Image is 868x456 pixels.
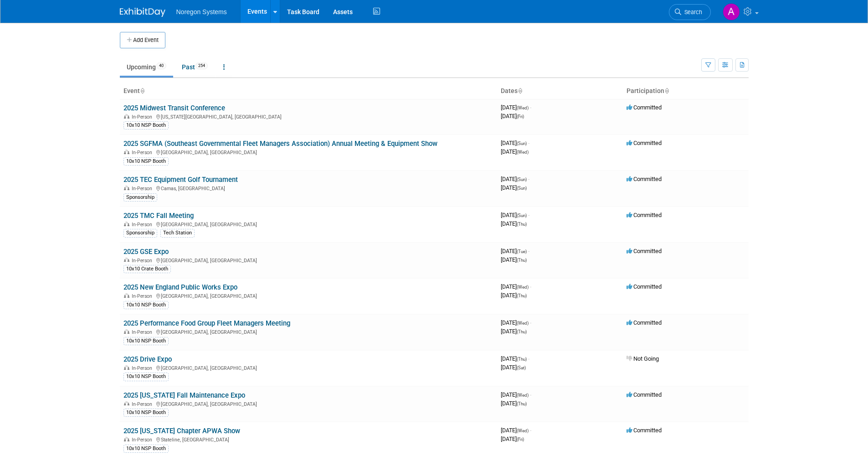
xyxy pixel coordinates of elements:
span: [DATE] [501,355,529,362]
span: [DATE] [501,148,529,155]
span: (Thu) [517,401,527,406]
span: In-Person [132,150,155,155]
th: Participation [623,83,749,99]
div: [US_STATE][GEOGRAPHIC_DATA], [GEOGRAPHIC_DATA] [123,113,493,120]
span: Not Going [627,355,659,362]
div: 10x10 NSP Booth [123,373,169,381]
span: In-Person [132,293,155,299]
span: [DATE] [501,104,531,111]
span: Committed [627,319,662,326]
img: In-Person Event [124,365,129,370]
img: ExhibitDay [120,8,165,17]
div: 10x10 NSP Booth [123,301,169,309]
div: Camas, [GEOGRAPHIC_DATA] [123,184,493,192]
span: [DATE] [501,364,526,371]
span: (Sat) [517,365,526,370]
span: (Sun) [517,186,527,191]
span: (Thu) [517,329,527,334]
span: (Thu) [517,222,527,227]
span: [DATE] [501,319,531,326]
span: (Thu) [517,258,527,263]
a: Upcoming40 [120,58,173,76]
span: Committed [627,212,662,218]
span: (Fri) [517,114,524,119]
span: (Thu) [517,357,527,362]
span: [DATE] [501,391,531,398]
span: Committed [627,248,662,254]
div: [GEOGRAPHIC_DATA], [GEOGRAPHIC_DATA] [123,148,493,155]
span: Committed [627,176,662,182]
th: Dates [497,83,623,99]
a: 2025 TEC Equipment Golf Tournament [123,176,238,184]
img: In-Person Event [124,150,129,154]
img: In-Person Event [124,186,129,190]
span: Committed [627,104,662,111]
div: [GEOGRAPHIC_DATA], [GEOGRAPHIC_DATA] [123,220,493,228]
span: Noregon Systems [176,8,227,16]
span: [DATE] [501,328,527,335]
a: 2025 [US_STATE] Chapter APWA Show [123,427,240,435]
span: [DATE] [501,435,524,442]
a: Search [669,4,711,20]
img: In-Person Event [124,329,129,334]
span: - [528,140,529,146]
a: Sort by Start Date [518,87,522,94]
a: Sort by Event Name [140,87,144,94]
span: (Fri) [517,437,524,442]
span: (Tue) [517,249,527,254]
span: Committed [627,283,662,290]
span: (Sun) [517,141,527,146]
a: 2025 Drive Expo [123,355,172,363]
div: 10x10 NSP Booth [123,121,169,130]
th: Event [120,83,497,99]
span: In-Person [132,437,155,443]
a: Sort by Participation Type [664,87,669,94]
span: (Sun) [517,213,527,218]
div: [GEOGRAPHIC_DATA], [GEOGRAPHIC_DATA] [123,256,493,264]
span: (Wed) [517,321,529,326]
img: Ali Connell [723,3,740,21]
span: In-Person [132,186,155,192]
span: - [530,391,531,398]
a: 2025 GSE Expo [123,248,169,256]
span: - [528,355,529,362]
div: 10x10 NSP Booth [123,409,169,417]
span: Committed [627,140,662,146]
img: In-Person Event [124,258,129,262]
span: Committed [627,391,662,398]
a: 2025 [US_STATE] Fall Maintenance Expo [123,391,245,399]
img: In-Person Event [124,437,129,441]
span: [DATE] [501,248,529,254]
div: Tech Station [160,229,195,237]
span: - [530,283,531,290]
a: 2025 SGFMA (Southeast Governmental Fleet Managers Association) Annual Meeting & Equipment Show [123,140,437,148]
span: [DATE] [501,113,524,119]
span: Search [681,9,702,16]
span: - [530,104,531,111]
span: [DATE] [501,400,527,407]
div: 10x10 Crate Booth [123,265,171,273]
span: In-Person [132,222,155,228]
a: 2025 Midwest Transit Conference [123,104,225,112]
div: [GEOGRAPHIC_DATA], [GEOGRAPHIC_DATA] [123,400,493,407]
span: [DATE] [501,427,531,434]
span: - [530,319,531,326]
img: In-Person Event [124,222,129,226]
span: - [528,176,529,182]
span: 40 [156,62,166,69]
div: [GEOGRAPHIC_DATA], [GEOGRAPHIC_DATA] [123,292,493,299]
span: - [528,212,529,218]
a: 2025 Performance Food Group Fleet Managers Meeting [123,319,290,327]
img: In-Person Event [124,401,129,406]
span: (Wed) [517,428,529,433]
a: Past254 [175,58,215,76]
span: (Wed) [517,393,529,398]
span: (Wed) [517,105,529,110]
span: In-Person [132,258,155,264]
div: Sponsorship [123,193,157,202]
a: 2025 New England Public Works Expo [123,283,237,291]
span: In-Person [132,329,155,335]
span: Committed [627,427,662,434]
span: In-Person [132,114,155,120]
span: - [528,248,529,254]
